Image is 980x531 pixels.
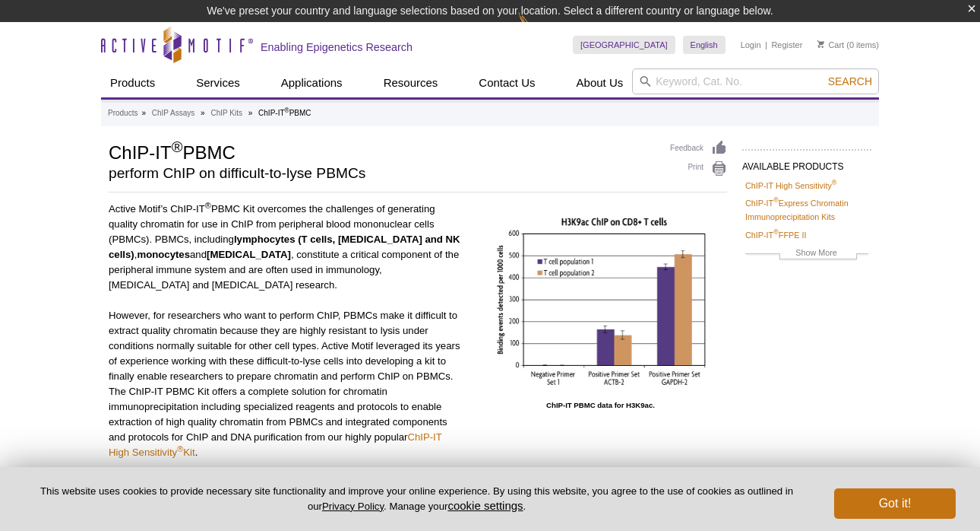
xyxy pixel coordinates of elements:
[201,109,205,117] li: »
[109,202,463,293] p: Active Motif’s ChIP-IT PBMC Kit overcomes the challenges of generating quality chromatin for use ...
[108,107,138,120] a: Products
[745,246,868,263] a: Show More
[745,179,836,192] a: ChIP-IT High Sensitivity®
[109,431,442,458] a: ChIP-IT High Sensitivity®Kit
[573,36,675,54] a: [GEOGRAPHIC_DATA]
[187,68,249,97] a: Services
[824,75,877,88] button: Search
[141,109,146,117] li: »
[771,40,802,50] a: Register
[137,249,190,260] strong: monocytes
[745,228,806,242] a: ChIP-IT®FFPE II
[817,40,844,50] a: Cart
[469,68,544,97] a: Contact Us
[546,401,655,409] strong: ChIP-IT PBMC data for H3K9ac.
[765,36,767,54] li: |
[261,40,413,54] h2: Enabling Epigenetics Research
[205,201,211,210] sup: ®
[101,68,164,97] a: Products
[207,249,291,260] strong: [MEDICAL_DATA]
[742,149,871,176] h2: AVAILABLE PRODUCTS
[258,109,311,117] li: ChIP-IT PBMC
[24,485,809,514] p: This website uses cookies to provide necessary site functionality and improve your online experie...
[285,107,289,114] sup: ®
[109,140,655,163] h1: ChIP-IT PBMC
[567,68,633,97] a: About Us
[741,40,761,50] a: Login
[177,444,183,453] sup: ®
[683,36,726,54] a: English
[773,197,779,205] sup: ®
[832,179,837,186] sup: ®
[375,68,447,97] a: Resources
[272,68,352,97] a: Applications
[834,488,956,519] button: Got it!
[248,109,253,117] li: »
[745,196,868,224] a: ChIP-IT®Express Chromatin Immunoprecipitation Kits
[518,11,558,47] img: Change Here
[152,107,195,120] a: ChIP Assays
[632,68,879,94] input: Keyword, Cat. No.
[670,140,727,157] a: Feedback
[817,36,879,54] li: (0 items)
[487,202,715,393] img: PBMC ChIP on CD8+ T Cells
[773,228,779,236] sup: ®
[172,138,183,155] sup: ®
[670,161,727,177] a: Print
[210,107,242,120] a: ChIP Kits
[828,75,872,87] span: Search
[109,234,460,260] strong: lymphocytes (T cells, [MEDICAL_DATA] and NK cells)
[109,167,655,180] h2: perform ChIP on difficult-to-lyse PBMCs
[447,499,523,512] button: cookie settings
[817,40,824,48] img: Your Cart
[109,308,463,460] p: However, for researchers who want to perform ChIP, PBMCs make it difficult to extract quality chr...
[322,501,384,512] a: Privacy Policy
